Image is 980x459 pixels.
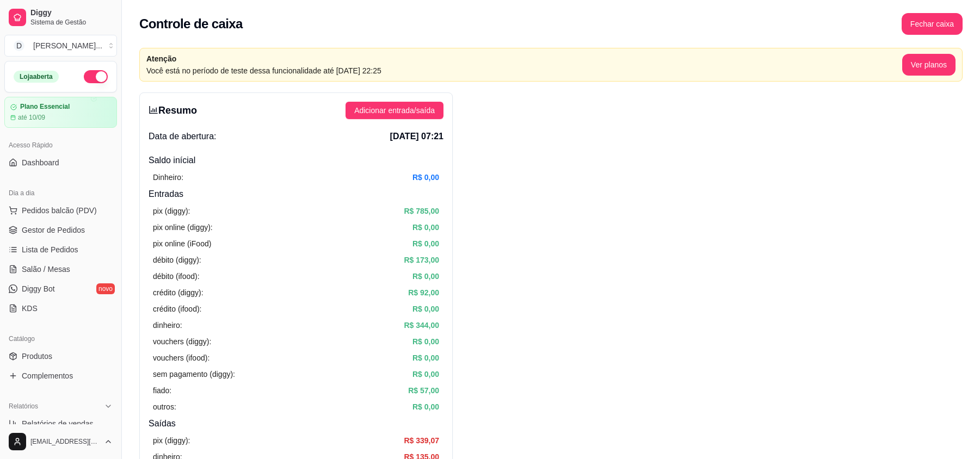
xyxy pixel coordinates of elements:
[30,437,100,446] span: [EMAIL_ADDRESS][DOMAIN_NAME]
[404,319,439,331] article: R$ 344,00
[20,103,70,111] article: Plano Essencial
[4,280,117,297] a: Diggy Botnovo
[4,330,117,348] div: Catálogo
[22,157,59,168] span: Dashboard
[404,435,439,446] article: R$ 339,07
[22,283,55,294] span: Diggy Bot
[22,225,85,235] span: Gestor de Pedidos
[412,401,439,413] article: R$ 0,00
[153,336,211,348] article: vouchers (diggy):
[4,367,117,384] a: Complementos
[149,105,158,115] span: bar-chart
[33,40,102,51] div: [PERSON_NAME] ...
[4,4,117,30] a: DiggySistema de Gestão
[4,415,117,432] a: Relatórios de vendas
[153,401,176,413] article: outros:
[412,171,439,183] article: R$ 0,00
[153,238,211,250] article: pix online (iFood)
[153,303,201,315] article: crédito (ifood):
[153,319,182,331] article: dinheiro:
[149,188,443,201] h4: Entradas
[153,435,190,446] article: pix (diggy):
[412,221,439,233] article: R$ 0,00
[4,97,117,128] a: Plano Essencialaté 10/09
[4,154,117,171] a: Dashboard
[18,113,45,122] article: até 10/09
[22,351,52,362] span: Produtos
[139,15,243,33] h2: Controle de caixa
[153,287,204,299] article: crédito (diggy):
[4,202,117,219] button: Pedidos balcão (PDV)
[149,130,217,143] span: Data de abertura:
[408,384,439,396] article: R$ 57,00
[404,205,439,217] article: R$ 785,00
[153,368,235,380] article: sem pagamento (diggy):
[153,221,213,233] article: pix online (diggy):
[354,104,435,116] span: Adicionar entrada/saída
[22,264,70,275] span: Salão / Mesas
[14,40,24,51] span: D
[146,65,902,77] article: Você está no período de teste dessa funcionalidade até [DATE] 22:25
[902,54,956,76] button: Ver planos
[4,429,117,455] button: [EMAIL_ADDRESS][DOMAIN_NAME]
[412,368,439,380] article: R$ 0,00
[153,205,190,217] article: pix (diggy):
[22,418,94,429] span: Relatórios de vendas
[84,70,108,83] button: Alterar Status
[153,254,201,266] article: débito (diggy):
[146,53,902,65] article: Atenção
[22,205,97,216] span: Pedidos balcão (PDV)
[22,370,73,381] span: Complementos
[14,71,59,83] div: Loja aberta
[902,60,956,69] a: Ver planos
[346,102,443,119] button: Adicionar entrada/saída
[153,171,183,183] article: Dinheiro:
[408,287,439,299] article: R$ 92,00
[4,300,117,317] a: KDS
[412,238,439,250] article: R$ 0,00
[4,137,117,154] div: Acesso Rápido
[4,348,117,365] a: Produtos
[412,303,439,315] article: R$ 0,00
[149,154,443,167] h4: Saldo inícial
[22,244,78,255] span: Lista de Pedidos
[412,270,439,282] article: R$ 0,00
[149,417,443,430] h4: Saídas
[390,130,443,143] span: [DATE] 07:21
[4,184,117,202] div: Dia a dia
[153,384,171,396] article: fiado:
[30,8,113,18] span: Diggy
[30,18,113,27] span: Sistema de Gestão
[4,260,117,278] a: Salão / Mesas
[153,270,200,282] article: débito (ifood):
[4,35,117,57] button: Select a team
[412,336,439,348] article: R$ 0,00
[9,402,38,411] span: Relatórios
[412,352,439,364] article: R$ 0,00
[902,13,963,35] button: Fechar caixa
[4,221,117,239] a: Gestor de Pedidos
[22,303,38,314] span: KDS
[4,241,117,258] a: Lista de Pedidos
[153,352,209,364] article: vouchers (ifood):
[149,103,197,118] h3: Resumo
[404,254,439,266] article: R$ 173,00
